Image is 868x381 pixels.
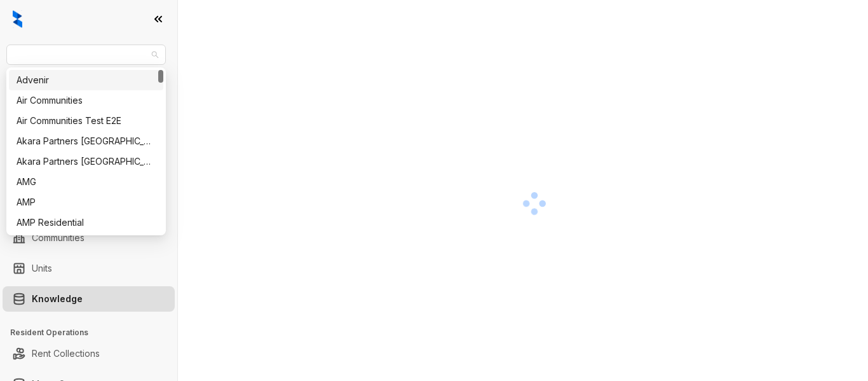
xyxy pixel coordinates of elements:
[14,45,158,64] span: Gallery Residential
[3,140,175,165] li: Leasing
[9,212,163,233] div: AMP Residential
[3,170,175,196] li: Collections
[17,94,156,107] div: Air Communities
[17,114,156,128] div: Air Communities Test E2E
[9,151,163,172] div: Akara Partners Phoenix
[9,192,163,212] div: AMP
[3,85,175,111] li: Leads
[9,172,163,192] div: AMG
[17,195,156,209] div: AMP
[10,327,177,338] h3: Resident Operations
[9,131,163,151] div: Akara Partners Nashville
[9,90,163,111] div: Air Communities
[17,134,156,148] div: Akara Partners [GEOGRAPHIC_DATA]
[32,225,85,251] a: Communities
[9,111,163,131] div: Air Communities Test E2E
[3,286,175,312] li: Knowledge
[3,225,175,251] li: Communities
[13,10,22,28] img: logo
[17,73,156,87] div: Advenir
[17,175,156,189] div: AMG
[17,155,156,169] div: Akara Partners [GEOGRAPHIC_DATA]
[32,286,83,312] a: Knowledge
[32,341,100,366] a: Rent Collections
[3,341,175,366] li: Rent Collections
[9,70,163,90] div: Advenir
[32,256,52,281] a: Units
[3,256,175,281] li: Units
[17,216,156,230] div: AMP Residential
